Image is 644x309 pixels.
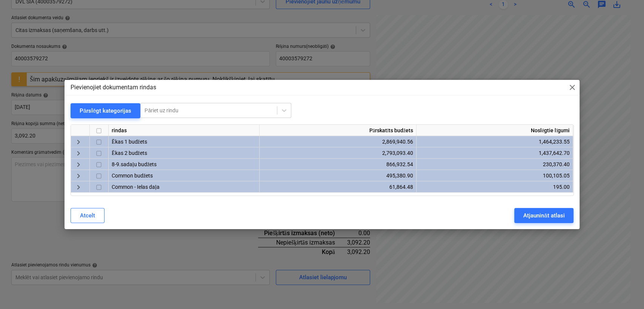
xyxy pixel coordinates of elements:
div: 230,370.40 [420,159,570,170]
div: 2,793,093.40 [263,147,413,159]
p: Pievienojiet dokumentam rindas [71,83,156,92]
div: Atcelt [80,211,95,220]
span: keyboard_arrow_right [74,138,83,147]
span: keyboard_arrow_right [74,149,83,158]
button: Atjaunināt atlasi [514,208,573,223]
div: Atjaunināt atlasi [523,211,564,220]
span: keyboard_arrow_right [74,183,83,192]
button: Pārslēgt kategorijas [71,103,141,118]
div: rindas [109,125,260,136]
div: 866,932.54 [263,159,413,170]
span: Common - Ielas daļa [112,184,160,190]
iframe: Chat Widget [606,273,644,309]
div: 2,869,940.56 [263,136,413,147]
span: Ēkas 2 budžets [112,150,147,156]
div: 100,105.05 [420,170,570,181]
span: close [567,83,576,92]
div: Pārskatīts budžets [260,125,417,136]
button: Atcelt [71,208,105,223]
span: 8-9.sadaļu budžets [112,161,157,167]
span: Ēkas 1 budžets [112,139,147,145]
span: Common budžets [112,173,153,179]
div: Noslēgtie līgumi [417,125,573,136]
div: 495,380.90 [263,170,413,181]
span: keyboard_arrow_right [74,160,83,169]
div: 195.00 [420,181,570,193]
div: 1,437,642.70 [420,147,570,159]
span: keyboard_arrow_right [74,171,83,181]
div: 1,464,233.55 [420,136,570,147]
div: Pārslēgt kategorijas [80,106,132,116]
div: 61,864.48 [263,181,413,193]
